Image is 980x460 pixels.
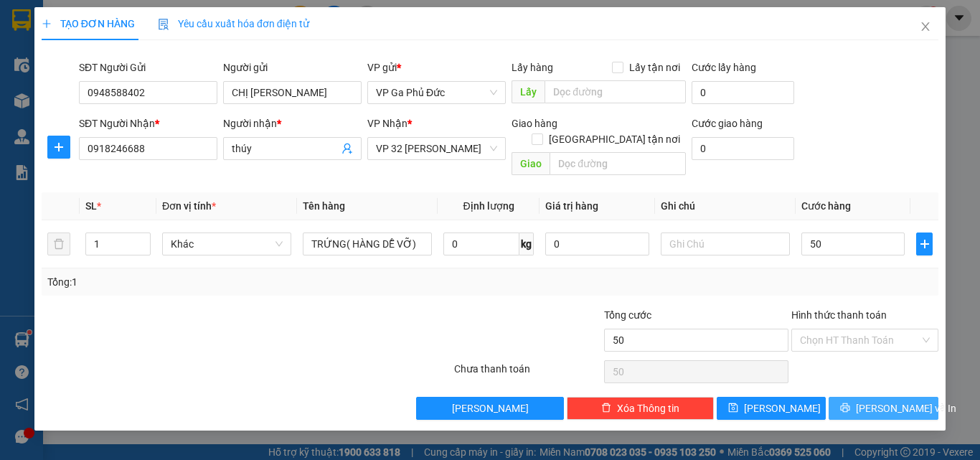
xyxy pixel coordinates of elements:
span: plus [48,141,70,153]
span: Định lượng [463,200,514,212]
div: Tổng: 1 [47,274,380,290]
span: [PERSON_NAME] [744,400,821,416]
input: Dọc đường [550,152,686,175]
span: Lấy hàng [512,62,553,73]
span: Giá trị hàng [545,200,598,212]
span: Khác [171,233,283,255]
label: Cước lấy hàng [692,62,756,73]
div: Người gửi [223,60,362,75]
span: Tên hàng [303,200,345,212]
span: user-add [341,143,353,154]
button: plus [916,233,933,255]
label: Cước giao hàng [692,118,763,129]
span: plus [917,238,932,250]
span: Cước hàng [801,200,851,212]
button: [PERSON_NAME] [416,397,563,420]
span: Đơn vị tính [162,200,216,212]
li: Hotline: 1900400028 [134,78,600,96]
input: 0 [545,233,649,255]
span: delete [601,403,611,414]
div: Người nhận [223,116,362,131]
div: VP gửi [367,60,506,75]
span: SL [85,200,97,212]
span: close [920,21,931,32]
span: Xóa Thông tin [617,400,679,416]
span: TẠO ĐƠN HÀNG [42,18,135,29]
span: save [728,403,738,414]
span: Lấy tận nơi [623,60,686,75]
span: Lấy [512,80,545,103]
button: delete [47,233,70,255]
span: [GEOGRAPHIC_DATA] tận nơi [543,131,686,147]
div: Chưa thanh toán [453,361,603,386]
span: VP Nhận [367,118,407,129]
li: Số nhà [STREET_ADDRESS][PERSON_NAME] [134,60,600,78]
input: Dọc đường [545,80,686,103]
button: printer[PERSON_NAME] và In [829,397,938,420]
span: kg [519,233,534,255]
div: SĐT Người Gửi [79,60,217,75]
th: Ghi chú [655,192,796,220]
button: save[PERSON_NAME] [717,397,826,420]
span: Tổng cước [604,309,651,321]
span: Giao hàng [512,118,557,129]
span: plus [42,19,52,29]
div: SĐT Người Nhận [79,116,217,131]
b: Công ty TNHH Trọng Hiếu Phú Thọ - Nam Cường Limousine [174,17,560,56]
img: icon [158,19,169,30]
button: deleteXóa Thông tin [567,397,714,420]
span: [PERSON_NAME] [452,400,529,416]
input: Ghi Chú [661,233,790,255]
span: Giao [512,152,550,175]
span: printer [840,403,850,414]
button: Close [905,7,946,47]
span: [PERSON_NAME] và In [856,400,956,416]
input: VD: Bàn, Ghế [303,233,432,255]
button: plus [47,136,70,159]
span: VP 32 Mạc Thái Tổ [376,138,497,159]
input: Cước lấy hàng [692,81,794,104]
span: Yêu cầu xuất hóa đơn điện tử [158,18,309,29]
input: Cước giao hàng [692,137,794,160]
label: Hình thức thanh toán [791,309,887,321]
span: VP Ga Phủ Đức [376,82,497,103]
